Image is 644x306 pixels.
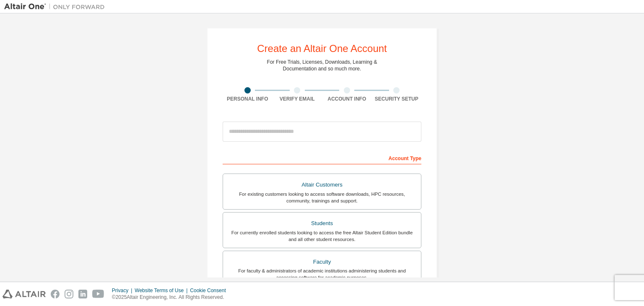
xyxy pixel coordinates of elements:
[51,290,60,298] img: facebook.svg
[228,229,416,243] div: For currently enrolled students looking to access the free Altair Student Edition bundle and all ...
[228,179,416,191] div: Altair Customers
[78,290,87,298] img: linkedin.svg
[4,3,109,11] img: Altair One
[3,290,46,298] img: altair_logo.svg
[273,96,322,102] div: Verify Email
[372,96,422,102] div: Security Setup
[228,256,416,268] div: Faculty
[223,151,421,164] div: Account Type
[65,290,73,298] img: instagram.svg
[112,287,135,294] div: Privacy
[190,287,231,294] div: Cookie Consent
[92,290,104,298] img: youtube.svg
[228,218,416,229] div: Students
[228,191,416,204] div: For existing customers looking to access software downloads, HPC resources, community, trainings ...
[135,287,190,294] div: Website Terms of Use
[228,267,416,281] div: For faculty & administrators of academic institutions administering students and accessing softwa...
[257,44,387,54] div: Create an Altair One Account
[322,96,372,102] div: Account Info
[112,294,231,301] p: © 2025 Altair Engineering, Inc. All Rights Reserved.
[223,96,273,102] div: Personal Info
[267,59,377,72] div: For Free Trials, Licenses, Downloads, Learning & Documentation and so much more.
